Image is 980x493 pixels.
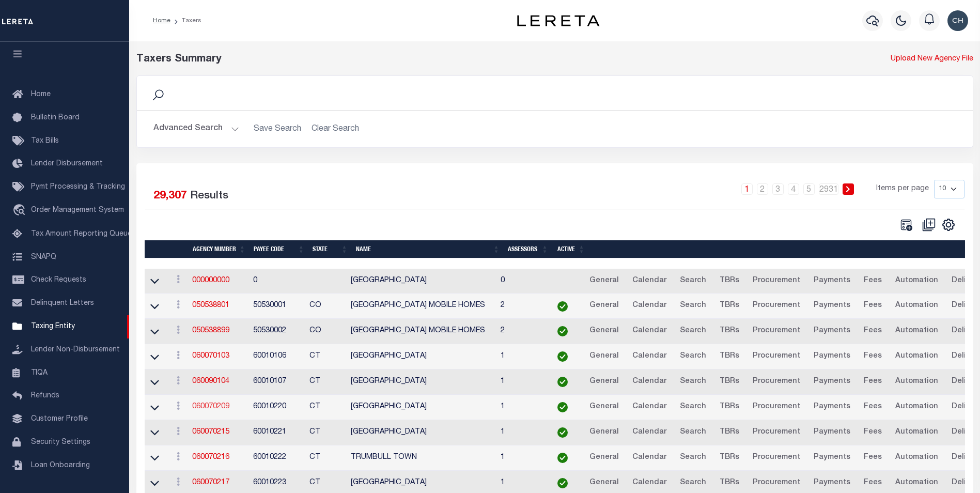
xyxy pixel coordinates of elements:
[31,323,75,330] span: Taxing Entity
[675,298,711,314] a: Search
[305,369,347,395] td: CT
[859,348,886,365] a: Fees
[809,399,855,415] a: Payments
[809,298,855,314] a: Payments
[628,450,671,466] a: Calendar
[557,427,568,438] img: check-icon-green.svg
[347,269,496,294] td: [GEOGRAPHIC_DATA]
[628,399,671,415] a: Calendar
[136,52,760,67] div: Taxers Summary
[809,348,855,365] a: Payments
[859,323,886,340] a: Fees
[891,54,973,65] a: Upload New Agency File
[249,294,306,319] td: 50530001
[153,119,239,139] button: Advanced Search
[496,395,545,420] td: 1
[192,403,229,410] a: 060070209
[859,450,886,466] a: Fees
[557,478,568,488] img: check-icon-green.svg
[628,424,671,441] a: Calendar
[557,301,568,312] img: check-icon-green.svg
[305,395,347,420] td: CT
[585,450,624,466] a: General
[170,16,201,25] li: Taxers
[249,344,306,369] td: 60010106
[675,273,711,289] a: Search
[496,369,545,395] td: 1
[715,348,744,365] a: TBRs
[803,183,815,195] a: 5
[31,230,132,238] span: Tax Amount Reporting Queue
[31,207,124,214] span: Order Management System
[809,374,855,390] a: Payments
[748,424,805,441] a: Procurement
[859,424,886,441] a: Fees
[31,346,120,353] span: Lender Non-Disbursement
[715,323,744,340] a: TBRs
[496,445,545,471] td: 1
[305,420,347,445] td: CT
[748,475,805,491] a: Procurement
[249,369,306,395] td: 60010107
[496,344,545,369] td: 1
[552,240,589,258] th: Active: activate to sort column ascending
[31,392,59,399] span: Refunds
[628,374,671,390] a: Calendar
[675,323,711,340] a: Search
[305,445,347,471] td: CT
[675,374,711,390] a: Search
[585,374,624,390] a: General
[675,475,711,491] a: Search
[347,395,496,420] td: [GEOGRAPHIC_DATA]
[585,424,624,441] a: General
[31,276,86,284] span: Check Requests
[628,475,671,491] a: Calendar
[585,399,624,415] a: General
[748,298,805,314] a: Procurement
[819,183,838,195] a: 2931
[585,323,624,340] a: General
[628,323,671,340] a: Calendar
[496,420,545,445] td: 1
[788,183,799,195] a: 4
[809,323,855,340] a: Payments
[809,424,855,441] a: Payments
[31,415,88,423] span: Customer Profile
[715,399,744,415] a: TBRs
[809,273,855,289] a: Payments
[305,344,347,369] td: CT
[675,399,711,415] a: Search
[352,240,504,258] th: Name: activate to sort column ascending
[675,424,711,441] a: Search
[748,374,805,390] a: Procurement
[496,269,545,294] td: 0
[249,420,306,445] td: 60010221
[192,378,229,385] a: 060090104
[585,475,624,491] a: General
[748,450,805,466] a: Procurement
[876,183,929,195] span: Items per page
[891,374,943,390] a: Automation
[192,302,229,309] a: 050538801
[715,450,744,466] a: TBRs
[31,369,48,376] span: TIQA
[347,319,496,344] td: [GEOGRAPHIC_DATA] MOBILE HOMES
[891,348,943,365] a: Automation
[517,15,600,26] img: logo-dark.svg
[496,294,545,319] td: 2
[891,273,943,289] a: Automation
[741,183,753,195] a: 1
[31,183,125,191] span: Pymt Processing & Tracking
[748,323,805,340] a: Procurement
[628,273,671,289] a: Calendar
[757,183,768,195] a: 2
[585,298,624,314] a: General
[715,374,744,390] a: TBRs
[557,377,568,387] img: check-icon-green.svg
[249,395,306,420] td: 60010220
[585,348,624,365] a: General
[347,344,496,369] td: [GEOGRAPHIC_DATA]
[859,399,886,415] a: Fees
[809,450,855,466] a: Payments
[153,18,170,24] a: Home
